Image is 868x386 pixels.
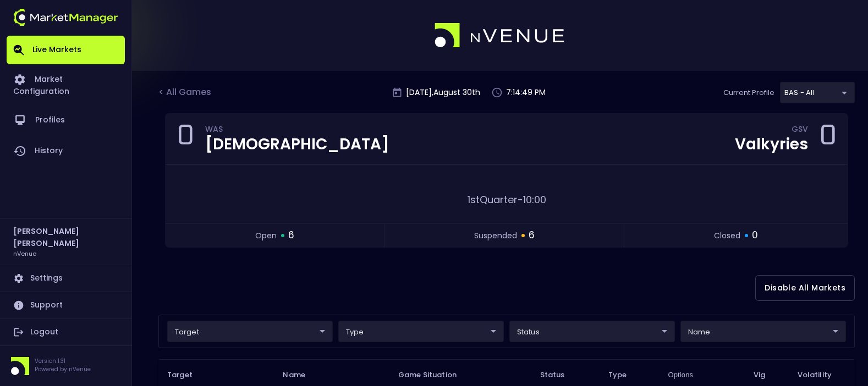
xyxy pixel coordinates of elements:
[752,228,758,243] span: 0
[509,321,675,342] div: target
[35,365,91,373] p: Powered by nVenue
[167,321,333,342] div: target
[7,64,125,105] a: Market Configuration
[754,370,779,380] span: Vig
[468,193,518,206] span: 1st Quarter
[506,87,546,98] p: 7:14:49 PM
[714,230,740,242] span: closed
[540,370,579,380] span: Status
[7,136,125,166] a: History
[792,126,808,135] div: GSV
[7,292,125,318] a: Support
[529,228,535,243] span: 6
[177,122,194,155] div: 0
[518,193,523,206] span: -
[167,370,207,380] span: Target
[288,228,294,243] span: 6
[780,82,855,103] div: target
[7,105,125,136] a: Profiles
[398,370,471,380] span: Game Situation
[338,321,504,342] div: target
[435,23,565,48] img: logo
[406,87,480,98] p: [DATE] , August 30 th
[158,86,213,100] div: < All Games
[723,87,774,98] p: Current Profile
[7,36,125,64] a: Live Markets
[13,225,118,249] h2: [PERSON_NAME] [PERSON_NAME]
[735,137,808,152] div: Valkyries
[7,357,125,375] div: Version 1.31Powered by nVenue
[13,249,36,258] h3: nVenue
[7,265,125,292] a: Settings
[205,126,389,135] div: WAS
[13,9,118,26] img: logo
[680,321,846,342] div: target
[255,230,277,242] span: open
[798,370,846,380] span: Volatility
[35,357,91,365] p: Version 1.31
[7,319,125,345] a: Logout
[523,193,546,206] span: 10:00
[283,370,320,380] span: Name
[608,370,641,380] span: Type
[205,137,389,152] div: [DEMOGRAPHIC_DATA]
[755,275,855,301] button: Disable All Markets
[474,230,517,242] span: suspended
[819,122,837,155] div: 0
